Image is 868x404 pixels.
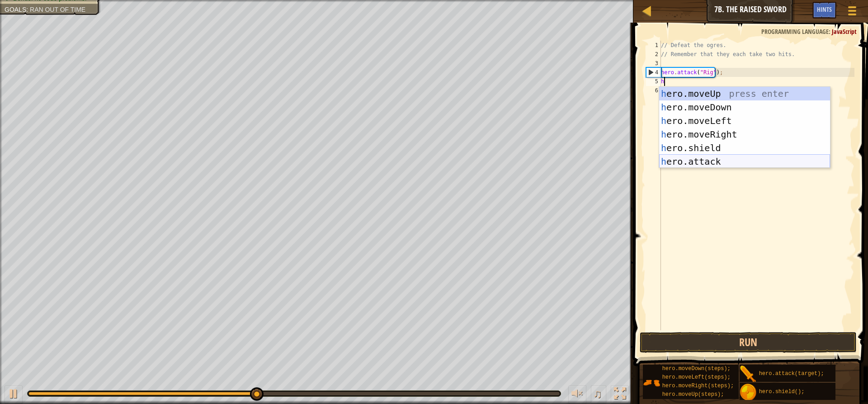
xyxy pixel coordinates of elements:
[646,86,661,95] div: 6
[817,5,832,14] span: Hints
[568,385,586,404] button: Adjust volume
[646,41,661,50] div: 1
[740,366,757,383] img: portrait.png
[646,68,661,77] div: 4
[662,374,731,380] span: hero.moveLeft(steps);
[640,332,857,353] button: Run
[30,6,85,13] span: Ran out of time
[740,384,757,401] img: portrait.png
[593,387,602,400] span: ♫
[646,50,661,59] div: 2
[643,374,660,391] img: portrait.png
[662,391,724,398] span: hero.moveUp(steps);
[5,385,23,404] button: Ctrl + P: Play
[759,389,805,395] span: hero.shield();
[591,385,606,404] button: ♫
[26,6,30,13] span: :
[646,59,661,68] div: 3
[761,27,829,36] span: Programming language
[829,27,832,36] span: :
[662,366,731,372] span: hero.moveDown(steps);
[662,383,734,389] span: hero.moveRight(steps);
[832,27,857,36] span: JavaScript
[759,371,824,377] span: hero.attack(target);
[841,2,863,23] button: Show game menu
[5,6,26,13] span: Goals
[611,385,629,404] button: Toggle fullscreen
[646,77,661,86] div: 5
